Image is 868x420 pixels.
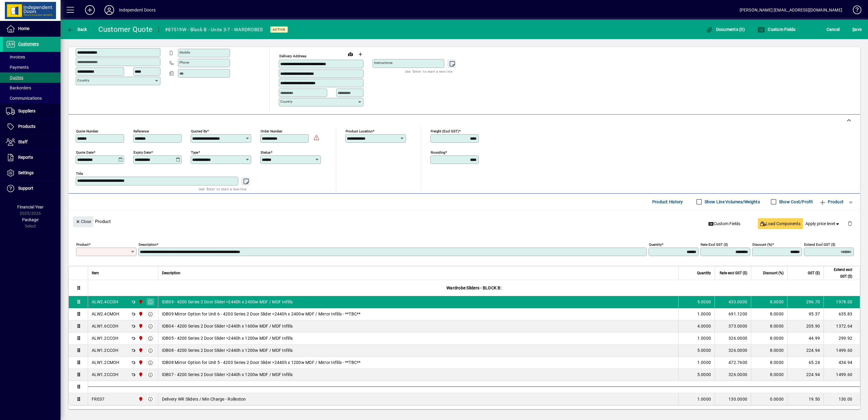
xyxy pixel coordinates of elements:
[824,369,860,381] td: 1499.60
[92,372,119,378] div: ALW1.2CCOH
[355,49,365,59] button: Choose address
[6,65,29,70] span: Payments
[705,27,745,32] span: Documents (0)
[199,185,246,192] mat-hint: Use 'Enter' to start a new line
[760,221,801,227] span: Load Components
[824,296,860,308] td: 1978.00
[92,299,119,305] div: ALW2.4CCOH
[77,78,89,82] mat-label: Country
[137,359,144,366] span: Christchurch
[76,150,94,154] mat-label: Quote date
[787,393,824,405] td: 19.50
[137,371,144,378] span: Christchurch
[697,299,711,305] span: 5.0000
[787,320,824,332] td: 205.90
[139,242,156,246] mat-label: Description
[758,218,803,229] button: Load Components
[92,323,119,329] div: ALW1.6CCOH
[3,119,61,134] a: Products
[808,270,820,276] span: GST ($)
[137,298,144,305] span: Christchurch
[706,218,743,229] button: Custom Fields
[740,5,842,15] div: [PERSON_NAME] [EMAIL_ADDRESS][DOMAIN_NAME]
[92,335,119,341] div: ALW1.2CCOH
[3,72,61,83] a: Quotes
[718,347,747,353] div: 326.0000
[75,217,91,227] span: Close
[852,27,855,32] span: S
[805,221,840,227] span: Apply price level
[824,308,860,320] td: 635.83
[405,68,452,75] mat-hint: Use 'Enter' to start a new line
[18,26,29,31] span: Home
[18,155,33,160] span: Reports
[787,357,824,369] td: 65.24
[652,197,683,207] span: Product History
[374,61,393,65] mat-label: Instructions
[18,108,35,113] span: Suppliers
[137,396,144,402] span: Christchurch
[827,266,852,280] span: Extend excl GST ($)
[758,27,796,32] span: Custom Fields
[752,242,772,246] mat-label: Discount (%)
[751,393,787,405] td: 0.0000
[819,197,843,207] span: Product
[701,242,728,246] mat-label: Rate excl GST ($)
[787,308,824,320] td: 95.37
[18,186,33,191] span: Support
[280,99,292,104] mat-label: Country
[346,49,355,59] a: View on map
[3,83,61,93] a: Backorders
[6,55,25,59] span: Invoices
[787,296,824,308] td: 296.70
[824,357,860,369] td: 434.94
[704,24,746,35] button: Documents (0)
[98,25,153,34] div: Customer Quote
[751,308,787,320] td: 8.0000
[718,359,747,365] div: 472.7600
[778,199,813,205] label: Show Cost/Profit
[162,372,293,378] span: IDB07 - 4200 Series 2 Door Slider >2440h x 1200w MDF / MDF Infills
[191,129,207,133] mat-label: Quoted by
[709,221,741,227] span: Custom Fields
[76,129,98,133] mat-label: Quote number
[61,24,94,35] app-page-header-button: Back
[137,335,144,342] span: Christchurch
[6,85,31,90] span: Backorders
[92,270,99,276] span: Item
[804,242,835,246] mat-label: Extend excl GST ($)
[71,218,95,224] app-page-header-button: Close
[3,135,61,150] a: Staff
[165,25,263,35] div: #87519W - Block B - Units 3-7 - WARDROBES
[92,347,119,353] div: ALW1.2CCOH
[843,221,857,226] app-page-header-button: Delete
[3,52,61,62] a: Invoices
[803,218,843,229] button: Apply price level
[718,311,747,317] div: 691.1200
[92,396,104,402] div: FRE07
[852,25,862,34] span: ave
[751,320,787,332] td: 8.0000
[133,129,149,133] mat-label: Reference
[697,335,711,341] span: 1.0000
[697,359,711,365] span: 1.0000
[191,150,198,154] mat-label: Type
[22,217,38,222] span: Package
[162,323,293,329] span: IDB04 - 4200 Series 2 Door Slider >2440h x 1600w MDF / MDF Infills
[18,42,39,46] span: Customers
[100,5,119,15] button: Profile
[273,28,285,32] span: Active
[162,311,361,317] span: IDB09 Mirror Option for Unit 6 - 4200 Series 2 Door Slider >2440h x 2400w MDF / Mirror Infills - ...
[720,270,747,276] span: Rate excl GST ($)
[76,242,89,246] mat-label: Product
[824,332,860,345] td: 299.92
[825,24,841,35] button: Cancel
[92,359,120,365] div: ALW1.2CMOH
[697,323,711,329] span: 4.0000
[718,335,747,341] div: 326.0000
[824,320,860,332] td: 1372.64
[261,129,282,133] mat-label: Order number
[848,1,860,21] a: Knowledge Base
[68,210,860,232] div: Product
[6,96,42,101] span: Communications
